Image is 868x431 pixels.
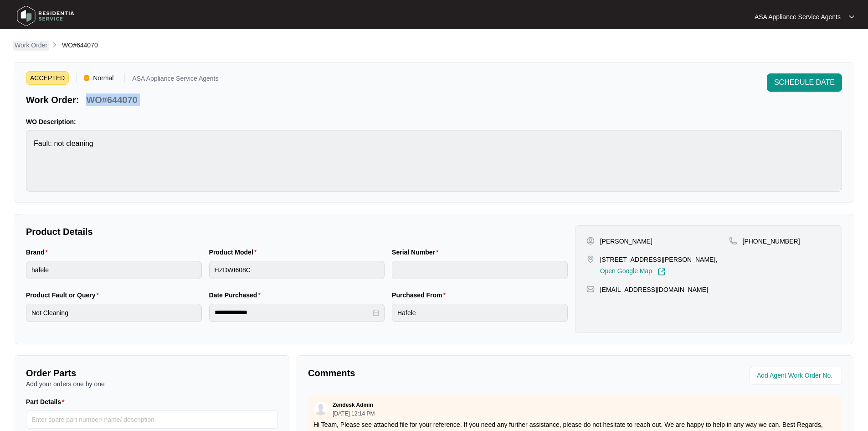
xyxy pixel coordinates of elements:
span: ACCEPTED [26,71,69,85]
img: map-pin [729,237,737,245]
label: Product Model [209,248,261,257]
p: [STREET_ADDRESS][PERSON_NAME], [600,255,718,264]
p: Zendesk Admin [333,401,373,409]
p: ASA Appliance Service Agents [755,12,841,21]
input: Brand [26,261,202,279]
input: Part Details [26,410,278,429]
button: SCHEDULE DATE [767,73,842,92]
p: WO#644070 [86,93,137,106]
span: WO#644070 [62,42,98,49]
p: [EMAIL_ADDRESS][DOMAIN_NAME] [600,285,708,294]
label: Purchased From [392,291,449,300]
p: [PHONE_NUMBER] [743,237,800,246]
p: Add your orders one by one [26,379,278,389]
p: Comments [308,367,569,379]
textarea: Fault: not cleaning [26,130,842,192]
input: Serial Number [392,261,568,279]
input: Add Agent Work Order No. [757,370,837,381]
input: Date Purchased [215,308,371,317]
label: Product Fault or Query [26,291,103,300]
img: residentia service logo [14,2,77,30]
label: Part Details [26,397,68,406]
img: map-pin [586,255,595,263]
p: Order Parts [26,367,278,379]
img: Vercel Logo [84,75,89,81]
input: Product Model [209,261,385,279]
label: Serial Number [392,248,442,257]
p: Work Order: [26,93,79,106]
p: Product Details [26,225,568,238]
img: Link-External [657,268,666,276]
img: map-pin [586,285,595,293]
img: chevron-right [51,41,58,48]
p: ASA Appliance Service Agents [132,75,218,85]
input: Product Fault or Query [26,304,202,322]
img: user.svg [314,402,328,415]
span: SCHEDULE DATE [774,77,835,88]
p: Work Order [15,41,47,50]
label: Brand [26,248,51,257]
label: Date Purchased [209,291,264,300]
img: user-pin [586,237,595,245]
p: WO Description: [26,117,842,126]
input: Purchased From [392,304,568,322]
a: Work Order [13,41,49,51]
img: dropdown arrow [849,15,854,19]
p: [DATE] 12:14 PM [333,411,375,416]
p: [PERSON_NAME] [600,237,652,246]
span: Normal [89,71,117,85]
a: Open Google Map [600,268,666,276]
